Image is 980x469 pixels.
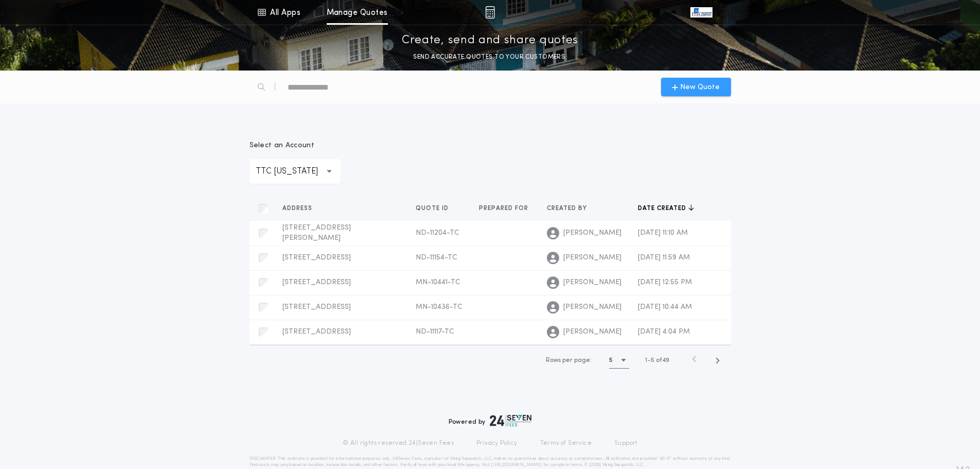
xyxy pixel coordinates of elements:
[282,224,351,242] span: [STREET_ADDRESS][PERSON_NAME]
[256,165,334,178] p: TTC [US_STATE]
[416,328,454,336] span: ND-11117-TC
[638,203,694,214] button: Date created
[416,203,456,214] button: Quote ID
[656,356,669,365] span: of 49
[609,352,629,369] button: 5
[645,357,647,363] span: 1
[413,52,566,62] p: SEND ACCURATE QUOTES TO YOUR CUSTOMERS.
[638,204,688,213] span: Date created
[416,229,459,237] span: ND-11204-TC
[547,204,589,213] span: Created by
[609,355,613,366] h1: 5
[250,141,341,151] p: Select an Account
[690,7,712,18] img: vs-icon
[563,228,621,238] span: [PERSON_NAME]
[490,414,532,427] img: logo
[563,277,621,288] span: [PERSON_NAME]
[563,302,621,312] span: [PERSON_NAME]
[282,203,320,214] button: Address
[282,303,351,311] span: [STREET_ADDRESS]
[651,357,654,363] span: 5
[416,303,462,311] span: MN-10436-TC
[250,159,341,184] button: TTC [US_STATE]
[547,203,595,214] button: Created by
[449,414,532,427] div: Powered by
[563,253,621,263] span: [PERSON_NAME]
[491,463,542,467] a: [URL][DOMAIN_NAME]
[282,254,351,262] span: [STREET_ADDRESS]
[546,357,592,363] span: Rows per page:
[402,32,578,49] p: Create, send and share quotes
[540,439,592,447] a: Terms of Service
[416,279,460,286] span: MN-10441-TC
[661,78,731,96] button: New Quote
[638,254,690,262] span: [DATE] 11:59 AM
[485,6,495,19] img: img
[282,279,351,286] span: [STREET_ADDRESS]
[282,328,351,336] span: [STREET_ADDRESS]
[416,254,457,262] span: ND-11154-TC
[638,229,688,237] span: [DATE] 11:10 AM
[282,204,314,213] span: Address
[614,439,637,447] a: Support
[476,439,518,447] a: Privacy Policy
[638,303,692,311] span: [DATE] 10:44 AM
[343,439,454,447] p: © All rights reserved. 24|Seven Fees
[250,456,731,468] p: DISCLAIMER: This estimate is provided for informational purposes only. 24|Seven Fees, a product o...
[680,82,720,93] span: New Quote
[563,327,621,337] span: [PERSON_NAME]
[479,204,530,213] span: Prepared for
[416,204,451,213] span: Quote ID
[638,279,692,286] span: [DATE] 12:55 PM
[638,328,690,336] span: [DATE] 4:04 PM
